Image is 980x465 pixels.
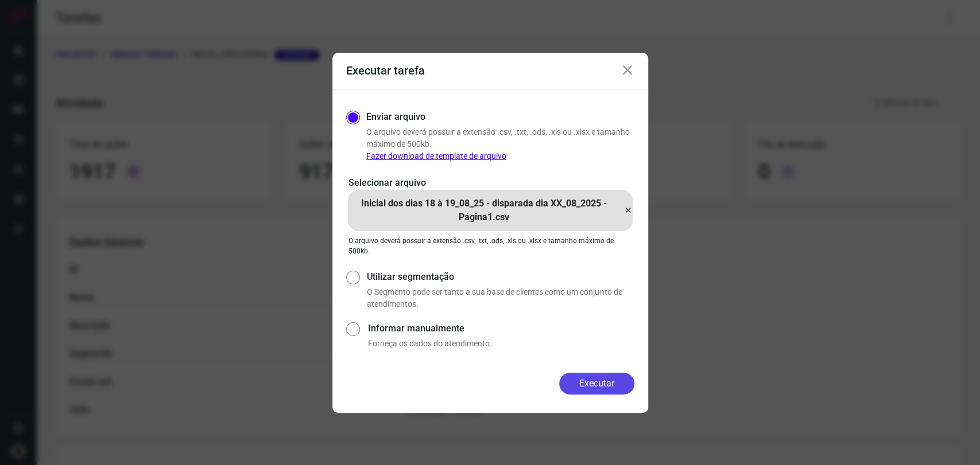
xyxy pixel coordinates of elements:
label: Informar manualmente [368,322,634,335]
h3: Executar tarefa [346,64,425,77]
button: Executar [559,373,634,394]
p: Inicial dos dias 18 à 19_08_25 - disparada dia XX_08_2025 - Página1.csv [348,197,621,224]
label: Utilizar segmentação [367,270,634,284]
p: Selecionar arquivo [348,176,632,190]
p: Forneça os dados do atendimento. [368,338,634,350]
p: O arquivo deverá possuir a extensão .csv, .txt, .ods, .xls ou .xlsx e tamanho máximo de 500kb. [366,126,634,162]
a: Fazer download de template de arquivo [366,151,506,161]
p: O arquivo deverá possuir a extensão .csv, .txt, .ods, .xls ou .xlsx e tamanho máximo de 500kb. [348,236,632,256]
p: O Segmento pode ser tanto a sua base de clientes como um conjunto de atendimentos. [367,286,634,310]
label: Enviar arquivo [366,110,425,124]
